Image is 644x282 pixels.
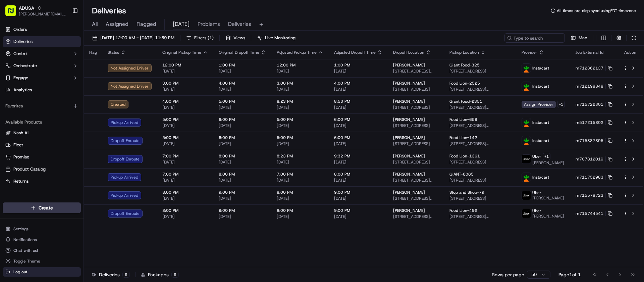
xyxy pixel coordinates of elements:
button: m712198848 [576,84,612,89]
span: Food Lion-1361 [449,153,480,159]
span: 4:00 PM [219,81,266,86]
span: Giant Food-325 [449,62,480,68]
span: [DATE] [219,178,266,183]
button: Create [3,202,81,213]
span: Original Pickup Time [162,50,201,55]
span: [DATE] [162,105,208,110]
span: [STREET_ADDRESS][PERSON_NAME] [449,141,511,146]
div: Favorites [3,101,81,111]
span: 5:00 PM [162,135,208,140]
span: [PERSON_NAME] [532,214,564,219]
span: Food Lion-659 [449,117,477,122]
span: Nash AI [13,130,29,136]
button: m715722301 [576,102,612,107]
button: ADUSA[PERSON_NAME][EMAIL_ADDRESS][PERSON_NAME][DOMAIN_NAME] [3,3,69,19]
span: 8:23 PM [277,99,323,104]
span: Filters [194,35,214,41]
button: [PERSON_NAME][EMAIL_ADDRESS][PERSON_NAME][DOMAIN_NAME] [19,11,67,17]
button: Orchestrate [3,60,81,71]
span: [STREET_ADDRESS][PERSON_NAME] [449,123,511,128]
input: Got a question? Start typing here... [17,43,121,50]
span: m712198848 [576,84,603,89]
button: Fleet [3,140,81,150]
span: 4:00 PM [334,81,382,86]
span: 8:23 PM [277,153,323,159]
span: All [92,20,98,28]
span: Stop and Shop-79 [449,190,484,195]
button: Map [568,33,590,43]
img: profile_uber_ahold_partner.png [522,191,531,200]
a: Analytics [3,85,81,95]
span: 8:00 PM [219,172,266,177]
button: Views [222,33,248,43]
span: Views [233,35,245,41]
span: Promise [13,154,29,160]
div: 💻 [57,98,62,103]
span: [DATE] [334,68,382,74]
span: Dropoff Location [393,50,424,55]
span: Uber [532,190,541,195]
button: [DATE] 12:00 AM - [DATE] 11:59 PM [89,33,177,43]
span: [DATE] [219,87,266,92]
span: [DATE] [277,123,323,128]
span: Analytics [13,87,32,93]
span: 8:00 PM [162,190,208,195]
span: ( 1 ) [208,35,214,41]
span: 5:00 PM [277,117,323,122]
span: Flagged [137,20,156,28]
a: Product Catalog [5,166,78,172]
span: Log out [13,269,27,275]
span: 9:32 PM [334,153,382,159]
div: Action [623,50,637,55]
span: [STREET_ADDRESS] [393,141,439,146]
span: [STREET_ADDRESS][PERSON_NAME] [393,68,439,74]
button: m517215802 [576,120,612,125]
img: profile_instacart_ahold_partner.png [522,82,531,91]
span: [DATE] [219,105,266,110]
span: Orders [13,27,27,33]
button: Returns [3,176,81,187]
button: Settings [3,224,81,234]
img: profile_instacart_ahold_partner.png [522,118,531,127]
span: Deliveries [228,20,251,28]
span: m715387895 [576,138,603,143]
span: Pickup Location [449,50,479,55]
a: Promise [5,154,78,160]
span: Control [13,51,28,57]
span: Orchestrate [13,63,37,69]
span: [STREET_ADDRESS][PERSON_NAME] [393,178,439,183]
span: [STREET_ADDRESS][PERSON_NAME] [449,105,511,110]
span: Instacart [532,138,549,143]
button: Toggle Theme [3,256,81,266]
span: Instacart [532,175,549,180]
span: [PERSON_NAME] [393,62,425,68]
span: [PERSON_NAME] [393,172,425,177]
span: [DATE] [277,214,323,219]
button: +1 [557,101,565,108]
span: [DATE] [277,105,323,110]
span: [PERSON_NAME] [532,160,564,166]
button: +1 [543,153,550,160]
span: 12:00 PM [162,62,208,68]
span: [PERSON_NAME] [393,135,425,140]
span: 1:00 PM [334,62,382,68]
a: Returns [5,178,78,184]
span: Problems [198,20,220,28]
span: [DATE] [162,141,208,146]
span: 8:00 PM [162,208,208,213]
a: Fleet [5,142,78,148]
span: [DATE] [173,20,190,28]
span: [STREET_ADDRESS][PERSON_NAME] [393,196,439,201]
span: Provider [522,50,537,55]
span: [DATE] [162,123,208,128]
span: m517215802 [576,120,603,125]
button: ADUSA [19,5,34,11]
span: 1:00 PM [219,62,266,68]
span: API Documentation [63,97,108,104]
span: 8:53 PM [334,99,382,104]
span: [DATE] [162,87,208,92]
span: [STREET_ADDRESS] [393,123,439,128]
button: Notifications [3,235,81,244]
